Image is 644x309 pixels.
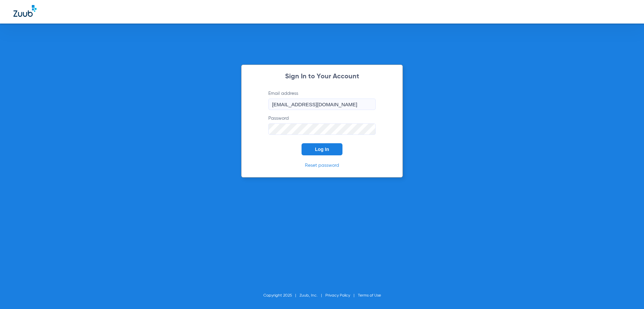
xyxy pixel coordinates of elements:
[302,143,342,155] button: Log In
[610,277,644,309] iframe: Chat Widget
[268,99,376,110] input: Email address
[268,123,376,135] input: Password
[300,292,325,299] li: Zuub, Inc.
[315,147,329,152] span: Log In
[305,163,339,168] a: Reset password
[13,5,37,17] img: Zuub Logo
[325,294,350,298] a: Privacy Policy
[358,294,381,298] a: Terms of Use
[268,115,376,135] label: Password
[268,90,376,110] label: Email address
[258,73,386,80] h2: Sign In to Your Account
[263,292,300,299] li: Copyright 2025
